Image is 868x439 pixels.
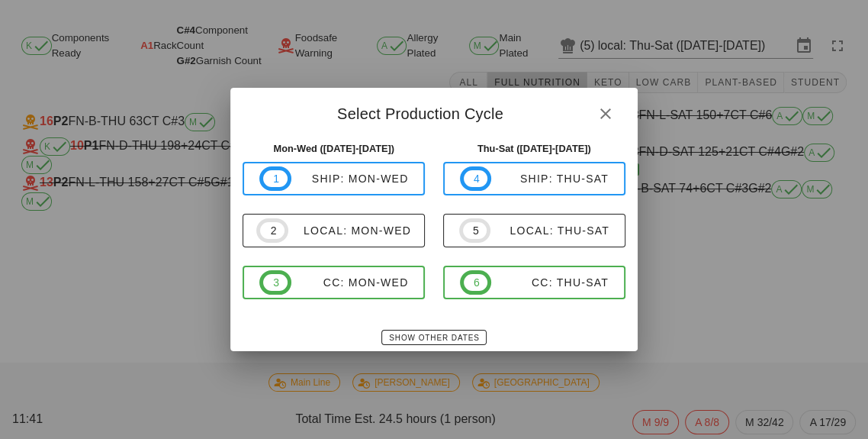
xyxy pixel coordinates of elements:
div: local: Thu-Sat [490,224,609,237]
button: 4ship: Thu-Sat [443,162,625,195]
button: 1ship: Mon-Wed [243,162,425,195]
button: 3CC: Mon-Wed [243,266,425,299]
button: 5local: Thu-Sat [443,214,625,247]
strong: Mon-Wed ([DATE]-[DATE]) [273,143,394,154]
div: Select Production Cycle [230,88,637,135]
div: CC: Thu-Sat [491,276,609,289]
span: 3 [272,274,278,291]
span: 4 [473,170,479,187]
span: Show Other Dates [388,334,479,342]
div: CC: Mon-Wed [291,276,409,289]
div: local: Mon-Wed [288,224,411,237]
span: 5 [472,222,478,239]
span: 1 [272,170,278,187]
strong: Thu-Sat ([DATE]-[DATE]) [477,143,591,154]
div: ship: Thu-Sat [491,173,609,185]
button: 2local: Mon-Wed [243,214,425,247]
span: 2 [269,222,275,239]
button: Show Other Dates [381,330,486,345]
span: 6 [473,274,479,291]
button: 6CC: Thu-Sat [443,266,625,299]
div: ship: Mon-Wed [291,173,409,185]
